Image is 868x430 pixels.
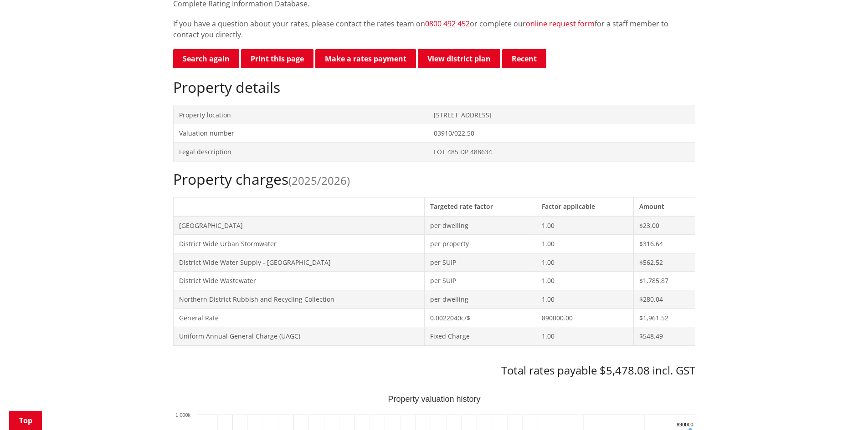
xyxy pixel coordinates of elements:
span: (2025/2026) [288,173,350,188]
th: Factor applicable [536,197,634,216]
text: 1 000k [175,412,190,418]
a: Top [9,411,42,430]
td: Legal description [173,142,428,161]
td: District Wide Wastewater [173,272,424,290]
td: Property location [173,106,428,124]
button: Recent [502,49,546,68]
td: LOT 485 DP 488634 [428,142,695,161]
td: 1.00 [536,272,634,290]
td: $316.64 [634,235,695,253]
text: 890000 [677,422,693,427]
td: $280.04 [634,290,695,309]
button: Print this page [241,49,313,68]
a: Search again [173,49,239,68]
td: [STREET_ADDRESS] [428,106,695,124]
td: 1.00 [536,216,634,235]
td: 890000.00 [536,309,634,327]
td: 0.0022040c/$ [424,309,536,327]
td: District Wide Urban Stormwater [173,235,424,253]
td: Fixed Charge [424,327,536,346]
td: District Wide Water Supply - [GEOGRAPHIC_DATA] [173,253,424,272]
a: View district plan [418,49,500,68]
td: [GEOGRAPHIC_DATA] [173,216,424,235]
h2: Property details [173,79,695,96]
td: 03910/022.50 [428,124,695,143]
td: $562.52 [634,253,695,272]
td: General Rate [173,309,424,327]
td: Northern District Rubbish and Recycling Collection [173,290,424,309]
iframe: Messenger Launcher [826,392,859,425]
td: $23.00 [634,216,695,235]
p: If you have a question about your rates, please contact the rates team on or complete our for a s... [173,18,695,40]
td: 1.00 [536,327,634,346]
td: Uniform Annual General Charge (UAGC) [173,327,424,346]
td: $1,961.52 [634,309,695,327]
td: 1.00 [536,290,634,309]
th: Amount [634,197,695,216]
th: Targeted rate factor [424,197,536,216]
a: online request form [526,19,595,29]
td: Valuation number [173,124,428,143]
td: per SUIP [424,272,536,290]
td: 1.00 [536,253,634,272]
a: Make a rates payment [315,49,416,68]
td: $1,785.87 [634,272,695,290]
td: per dwelling [424,216,536,235]
a: 0800 492 452 [425,19,470,29]
text: Property valuation history [388,395,480,404]
td: 1.00 [536,235,634,253]
h2: Property charges [173,171,695,188]
td: per dwelling [424,290,536,309]
td: $548.49 [634,327,695,346]
h3: Total rates payable $5,478.08 incl. GST [173,364,695,377]
td: per SUIP [424,253,536,272]
td: per property [424,235,536,253]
